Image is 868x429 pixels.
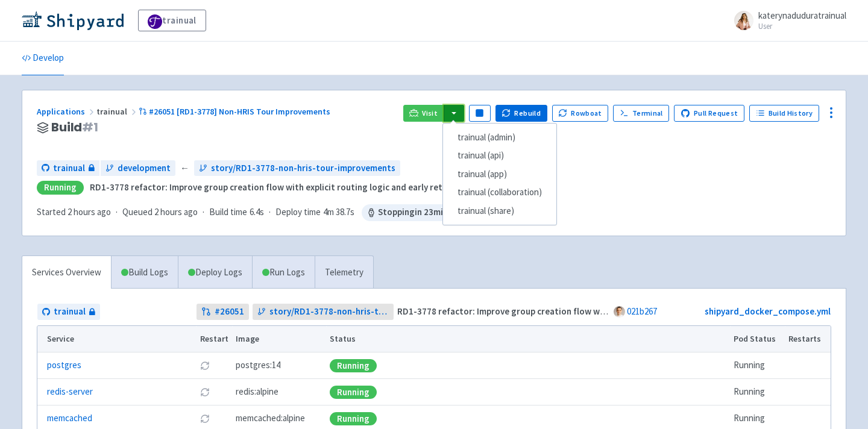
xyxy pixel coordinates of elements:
[47,412,92,425] a: memcached
[139,106,332,117] a: #26051 [RD1-3778] Non-HRIS Tour Improvements
[37,160,99,177] a: trainual
[758,22,846,30] small: User
[330,386,377,399] div: Running
[443,165,556,184] a: trainual (app)
[138,10,206,31] a: trainual
[209,205,247,219] span: Build time
[82,119,98,136] span: # 1
[200,414,210,424] button: Restart pod
[194,160,400,177] a: story/RD1-3778-non-hris-tour-improvements
[469,105,491,122] button: Pause
[330,412,377,425] div: Running
[236,359,280,372] span: postgres:14
[727,11,846,30] a: katerynaduduratrainual User
[37,304,100,320] a: trainual
[443,183,556,202] a: trainual (collaboration)
[154,206,198,218] time: 2 hours ago
[613,105,669,122] a: Terminal
[705,305,831,317] a: shipyard_docker_compose.yml
[275,205,321,219] span: Deploy time
[236,385,278,399] span: redis:alpine
[403,105,444,122] a: Visit
[37,106,96,117] a: Applications
[250,205,264,219] span: 6.4s
[730,379,785,406] td: Running
[232,326,326,352] th: Image
[627,305,657,317] a: 021b267
[122,206,198,218] span: Queued
[47,359,81,372] a: postgres
[749,105,819,122] a: Build History
[22,11,124,30] img: Shipyard logo
[215,305,244,319] strong: # 26051
[47,385,93,399] a: redis-server
[37,206,111,218] span: Started
[315,256,373,289] a: Telemetry
[730,352,785,379] td: Running
[443,202,556,221] a: trainual (share)
[443,128,556,147] a: trainual (admin)
[674,105,744,122] a: Pull Request
[22,256,111,289] a: Services Overview
[53,161,85,175] span: trainual
[197,304,249,320] a: #26051
[118,161,171,175] span: development
[51,121,98,134] span: Build
[362,204,462,221] span: Stopping in 23 min
[37,326,196,352] th: Service
[269,305,389,319] span: story/RD1-3778-non-hris-tour-improvements
[730,326,785,352] th: Pod Status
[758,10,846,21] span: katerynaduduratrainual
[785,326,831,352] th: Restarts
[200,387,210,397] button: Restart pod
[196,326,232,352] th: Restart
[443,146,556,165] a: trainual (api)
[397,305,767,317] strong: RD1-3778 refactor: Improve group creation flow with explicit routing logic and early returns
[68,206,111,218] time: 2 hours ago
[552,105,609,122] button: Rowboat
[252,256,315,289] a: Run Logs
[326,326,730,352] th: Status
[422,108,438,118] span: Visit
[37,204,462,221] div: · · ·
[200,361,210,371] button: Restart pod
[253,304,394,320] a: story/RD1-3778-non-hris-tour-improvements
[236,412,305,425] span: memcached:alpine
[90,181,460,193] strong: RD1-3778 refactor: Improve group creation flow with explicit routing logic and early returns
[22,42,64,75] a: Develop
[495,105,547,122] button: Rebuild
[96,106,139,117] span: trainual
[211,161,395,175] span: story/RD1-3778-non-hris-tour-improvements
[180,161,189,175] span: ←
[323,205,354,219] span: 4m 38.7s
[330,359,377,372] div: Running
[101,160,175,177] a: development
[112,256,178,289] a: Build Logs
[178,256,252,289] a: Deploy Logs
[37,181,84,195] div: Running
[54,305,86,319] span: trainual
